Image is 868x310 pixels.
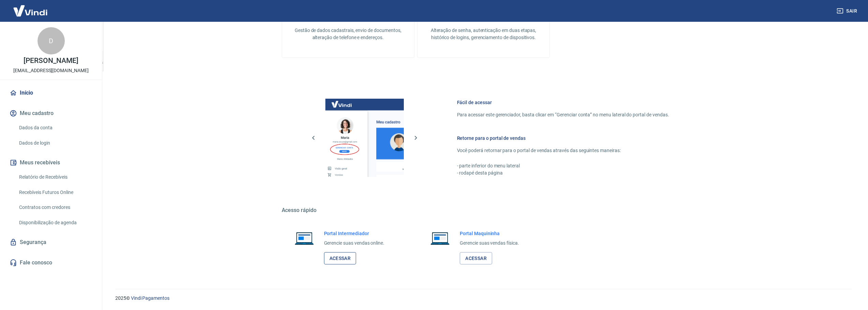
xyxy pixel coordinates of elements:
a: Dados de login [16,136,94,150]
a: Início [8,85,94,100]
img: tab_domain_overview_orange.svg [29,39,34,45]
div: Domínio [36,40,52,45]
p: - rodapé desta página [457,169,669,177]
a: Fale conosco [8,255,94,270]
button: Sair [835,5,860,17]
div: [PERSON_NAME]: [DOMAIN_NAME] [18,18,98,23]
a: Relatório de Recebíveis [16,170,94,184]
h6: Retorne para o portal de vendas [457,135,669,142]
h5: Acesso rápido [282,207,686,214]
img: logo_orange.svg [11,11,16,16]
p: Alteração de senha, autenticação em duas etapas, histórico de logins, gerenciamento de dispositivos. [428,27,539,41]
a: Contratos com credores [16,200,94,214]
img: website_grey.svg [11,18,16,23]
h6: Portal Maquininha [460,230,519,237]
p: Você poderá retornar para o portal de vendas através das seguintes maneiras: [457,147,669,154]
button: Meus recebíveis [8,155,94,170]
div: D [38,27,65,54]
div: v 4.0.25 [19,11,33,16]
div: Palavras-chave [82,40,108,45]
p: Gestão de dados cadastrais, envio de documentos, alteração de telefone e endereços. [293,27,403,41]
h6: Fácil de acessar [457,99,669,106]
a: Acessar [324,252,356,265]
p: Gerencie suas vendas física. [460,240,519,247]
p: 2025 © [115,295,852,302]
a: Disponibilização de agenda [16,216,94,230]
h6: Portal Intermediador [324,230,385,237]
p: [PERSON_NAME] [24,57,78,64]
a: Vindi Pagamentos [131,295,170,301]
img: Imagem de um notebook aberto [426,230,454,246]
a: Recebíveis Futuros Online [16,185,94,199]
p: - parte inferior do menu lateral [457,162,669,169]
p: [EMAIL_ADDRESS][DOMAIN_NAME] [13,67,89,74]
img: tab_keywords_by_traffic_grey.svg [74,39,79,45]
a: Acessar [460,252,492,265]
a: Segurança [8,235,94,250]
p: Para acessar este gerenciador, basta clicar em “Gerenciar conta” no menu lateral do portal de ven... [457,111,669,118]
a: Dados da conta [16,121,94,135]
p: Gerencie suas vendas online. [324,240,385,247]
img: Vindi [8,0,53,21]
img: Imagem de um notebook aberto [290,230,319,246]
img: Imagem da dashboard mostrando o botão de gerenciar conta na sidebar no lado esquerdo [325,99,404,177]
button: Meu cadastro [8,106,94,121]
